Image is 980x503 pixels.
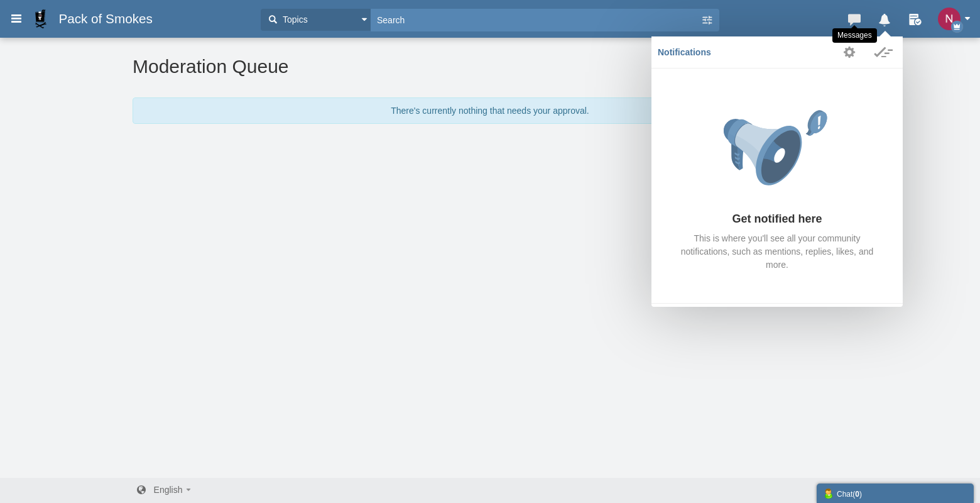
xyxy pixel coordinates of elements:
[280,13,308,26] span: Topics
[371,9,700,31] input: Search
[658,47,711,57] span: Notifications
[732,213,822,226] h4: Get notified here
[58,11,161,26] span: Pack of Smokes
[852,490,862,499] span: ( )
[154,485,183,495] span: English
[823,487,967,500] div: Chat
[938,8,961,30] img: n+ZzJu5kAAAAASUVORK5CYII=
[855,490,859,499] strong: 0
[832,28,877,43] div: Messages
[133,97,847,124] div: There's currently nothing that needs your approval.
[133,56,289,77] h2: Moderation Queue
[30,8,254,30] a: Pack of Smokes
[670,226,884,278] p: This is where you'll see all your community notifications, such as mentions, replies, likes, and ...
[261,9,371,31] button: Topics
[30,8,58,30] img: favicon.ico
